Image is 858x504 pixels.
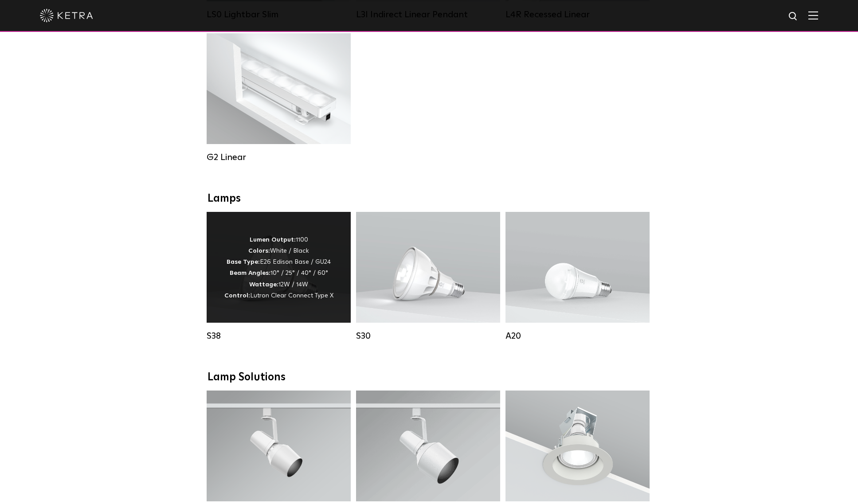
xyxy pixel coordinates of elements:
[230,270,270,276] strong: Beam Angles:
[248,248,270,254] strong: Colors:
[505,331,650,341] div: A20
[207,331,351,341] div: S38
[227,259,260,265] strong: Base Type:
[249,281,278,288] strong: Wattage:
[207,33,351,163] a: G2 Linear Lumen Output:400 / 700 / 1000Colors:WhiteBeam Angles:Flood / [GEOGRAPHIC_DATA] / Narrow...
[808,11,818,20] img: Hamburger%20Nav.svg
[788,11,799,22] img: search icon
[208,371,651,384] div: Lamp Solutions
[224,234,333,301] p: 1100 White / Black E26 Edison Base / GU24 10° / 25° / 40° / 60° 12W / 14W
[356,212,500,341] a: S30 Lumen Output:1100Colors:White / BlackBase Type:E26 Edison Base / GU24Beam Angles:15° / 25° / ...
[505,212,650,341] a: A20 Lumen Output:600 / 800Colors:White / BlackBase Type:E26 Edison Base / GU24Beam Angles:Omni-Di...
[250,237,296,243] strong: Lumen Output:
[207,152,351,163] div: G2 Linear
[208,192,651,205] div: Lamps
[207,212,351,341] a: S38 Lumen Output:1100Colors:White / BlackBase Type:E26 Edison Base / GU24Beam Angles:10° / 25° / ...
[224,293,250,299] strong: Control:
[356,331,500,341] div: S30
[250,293,333,299] span: Lutron Clear Connect Type X
[40,9,93,22] img: ketra-logo-2019-white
